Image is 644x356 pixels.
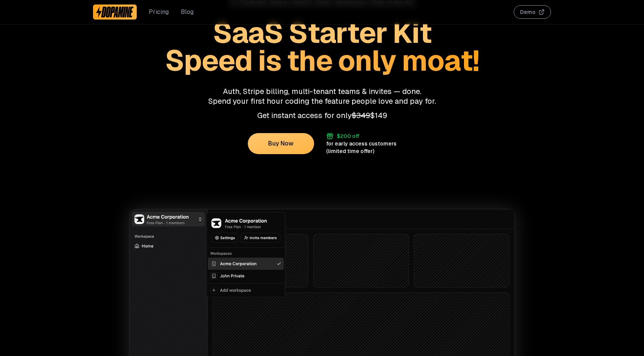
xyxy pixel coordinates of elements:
div: $200 off [337,132,359,140]
div: for early access customers [326,140,397,147]
img: Dopamine [96,6,134,18]
a: Blog [181,8,194,17]
button: Demo [514,5,551,19]
a: Pricing [149,8,169,17]
div: (limited time offer) [326,147,374,155]
span: $349 [352,111,370,120]
button: Buy Now [248,133,314,154]
a: Dopamine [93,5,137,20]
span: SaaS Starter Kit [213,14,431,51]
p: Auth, Stripe billing, multi-tenant teams & invites — done. Spend your first hour coding the featu... [93,86,551,106]
p: Get instant access for only $149 [93,111,551,120]
span: Speed is the only moat! [165,42,479,79]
